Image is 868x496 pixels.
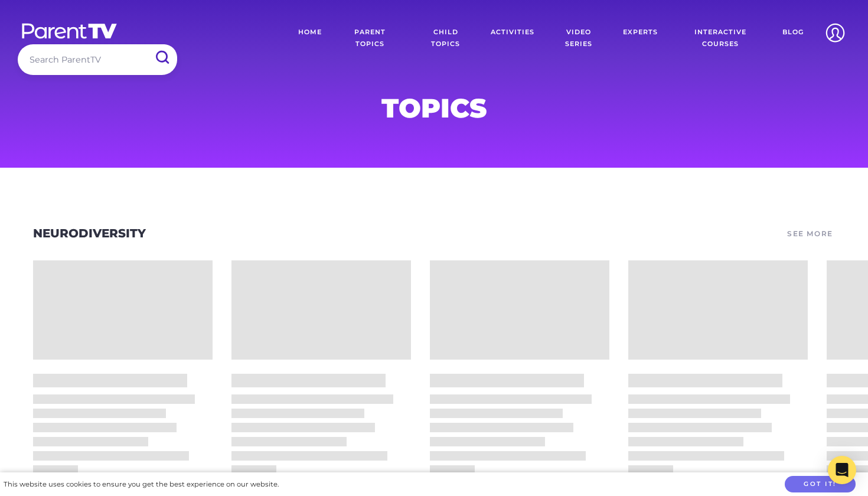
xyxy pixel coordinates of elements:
[4,478,279,491] div: This website uses cookies to ensure you get the best experience on our website.
[785,226,835,242] a: See More
[543,18,614,59] a: Video Series
[331,18,410,59] a: Parent Topics
[820,18,850,48] img: Account
[614,18,667,59] a: Experts
[482,18,543,59] a: Activities
[828,456,856,484] div: Open Intercom Messenger
[21,22,118,40] img: parenttv-logo-white.4c85aaf.svg
[33,226,146,240] a: Neurodiversity
[667,18,774,59] a: Interactive Courses
[146,44,177,71] input: Submit
[785,476,856,493] button: Got it!
[774,18,812,59] a: Blog
[410,18,482,59] a: Child Topics
[149,96,719,120] h1: Topics
[289,18,331,59] a: Home
[18,44,177,74] input: Search ParentTV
